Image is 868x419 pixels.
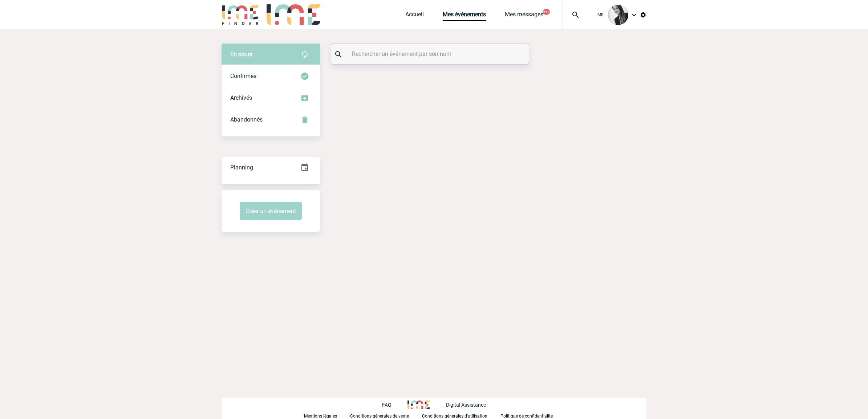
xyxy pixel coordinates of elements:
[608,5,628,25] img: 101050-0.jpg
[304,412,350,419] a: Mentions légales
[222,87,320,109] div: Retrouvez ici tous les événements que vous avez décidé d'archiver
[222,109,320,131] div: Retrouvez ici tous vos événements annulés
[446,402,486,408] p: Digital Assistance
[543,9,550,15] button: 99+
[422,412,500,419] a: Conditions générales d'utilisation
[350,49,512,59] input: Rechercher un événement par son nom
[500,414,553,419] p: Politique de confidentialité
[422,414,487,419] p: Conditions générales d'utilisation
[350,414,409,419] p: Conditions générales de vente
[222,157,320,178] div: Retrouvez ici tous vos événements organisés par date et état d'avancement
[222,156,320,178] a: Planning
[500,412,564,419] a: Politique de confidentialité
[407,400,430,409] img: http://www.idealmeetingsevents.fr/
[350,412,422,419] a: Conditions générales de vente
[596,12,604,17] span: IME
[230,94,252,101] span: Archivés
[443,11,486,21] a: Mes événements
[240,202,302,220] button: Créer un événement
[230,116,263,123] span: Abandonnés
[382,401,407,408] a: FAQ
[382,402,392,408] p: FAQ
[222,44,320,65] div: Retrouvez ici tous vos évènements avant confirmation
[230,164,253,171] span: Planning
[222,4,259,25] img: IME-Finder
[505,11,543,21] a: Mes messages
[405,11,424,21] a: Accueil
[304,414,337,419] p: Mentions légales
[230,51,252,58] span: En cours
[230,73,256,79] span: Confirmés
